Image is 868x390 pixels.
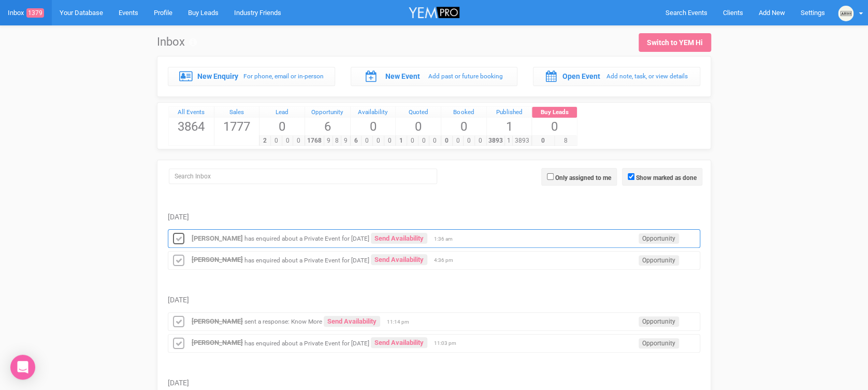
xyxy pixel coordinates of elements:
span: 0 [532,118,577,135]
input: Search Inbox [169,169,437,184]
span: 8 [332,136,341,146]
a: Switch to YEM Hi [639,33,711,52]
label: Show marked as done [636,173,697,183]
a: Send Availability [371,254,427,265]
small: Add note, task, or view details [606,73,688,80]
span: 1768 [305,136,324,146]
span: 1777 [214,118,259,135]
span: 1 [487,118,532,135]
span: 9 [341,136,350,146]
a: New Event Add past or future booking [351,67,518,86]
a: [PERSON_NAME] [192,317,243,325]
span: 6 [305,118,350,135]
span: 0 [429,136,441,146]
span: 0 [441,136,453,146]
span: 0 [474,136,486,146]
span: 0 [361,136,373,146]
div: Switch to YEM Hi [647,37,703,48]
span: Search Events [666,9,707,17]
span: 4:36 pm [434,257,460,264]
small: Add past or future booking [428,73,502,80]
small: For phone, email or in-person [243,73,323,80]
h5: [DATE] [168,213,700,221]
span: 0 [270,136,282,146]
span: 0 [282,136,294,146]
span: 1379 [26,8,44,18]
a: Send Availability [371,337,427,348]
span: Opportunity [639,338,679,349]
span: 0 [531,136,554,146]
span: Opportunity [639,316,679,327]
span: Clients [723,9,743,17]
label: Open Event [562,71,600,81]
span: 2 [259,136,271,146]
span: 9 [324,136,332,146]
a: [PERSON_NAME] [192,234,243,242]
span: 6 [350,136,362,146]
small: sent a response: Know More [244,318,322,325]
a: Send Availability [371,233,427,244]
a: Published [487,107,532,118]
label: Only assigned to me [555,173,611,183]
span: 0 [372,136,384,146]
a: Availability [351,107,396,118]
span: 0 [441,118,486,135]
small: has enquired about a Private Event for [DATE] [244,256,369,263]
a: All Events [169,107,214,118]
small: has enquired about a Private Event for [DATE] [244,235,369,242]
a: Buy Leads [532,107,577,118]
span: 11:14 pm [387,318,413,326]
label: New Enquiry [197,71,238,81]
span: Opportunity [639,233,679,244]
a: New Enquiry For phone, email or in-person [168,67,335,86]
small: has enquired about a Private Event for [DATE] [244,339,369,346]
span: 0 [407,136,418,146]
span: 0 [351,118,396,135]
h5: [DATE] [168,379,700,387]
span: 1 [504,136,513,146]
span: Add New [759,9,785,17]
span: 8 [554,136,577,146]
a: Open Event Add note, task, or view details [533,67,700,86]
a: Booked [441,107,486,118]
a: [PERSON_NAME] [192,256,243,263]
span: 1:36 am [434,235,460,243]
a: Send Availability [324,316,380,327]
span: 0 [452,136,464,146]
span: 0 [463,136,475,146]
img: open-uri20231025-2-1afxnye [838,6,853,21]
span: 3864 [169,118,214,135]
span: 3893 [486,136,505,146]
span: 0 [396,118,441,135]
a: Quoted [396,107,441,118]
span: 3893 [512,136,531,146]
span: 0 [418,136,430,146]
span: 0 [259,118,305,135]
span: 0 [384,136,396,146]
span: 11:03 pm [434,340,460,347]
h5: [DATE] [168,296,700,304]
span: 1 [395,136,407,146]
div: Open Intercom Messenger [10,355,35,380]
span: 0 [293,136,305,146]
h1: Inbox [157,36,197,48]
label: New Event [385,71,419,81]
a: Opportunity [305,107,350,118]
a: Lead [259,107,305,118]
span: Opportunity [639,255,679,266]
a: Sales [214,107,259,118]
a: [PERSON_NAME] [192,339,243,346]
